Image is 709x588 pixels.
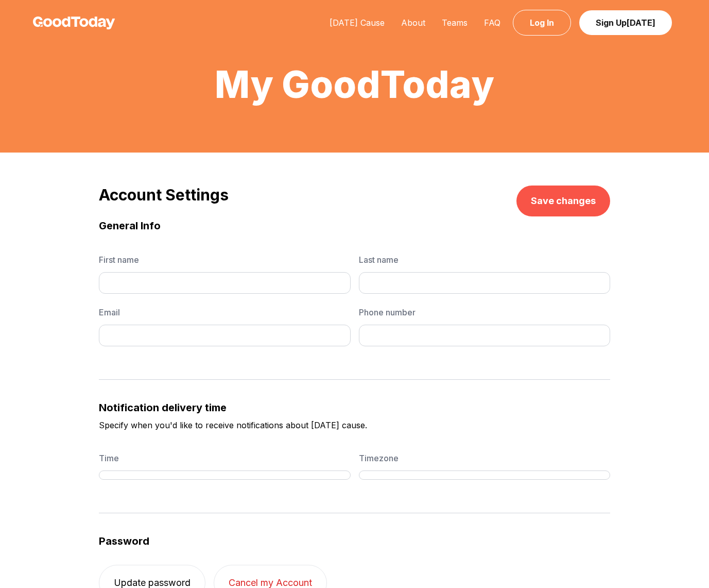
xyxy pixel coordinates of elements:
[99,452,351,464] label: Time
[476,18,509,28] a: FAQ
[627,18,655,28] span: [DATE]
[99,400,610,415] h3: Notification delivery time
[359,254,611,266] span: Last name
[513,10,571,36] a: Log In
[99,219,610,233] h3: General Info
[359,452,611,464] label: Timezone
[393,18,434,28] a: About
[99,306,351,318] span: Email
[99,272,351,294] input: First name
[359,272,611,294] input: Last name
[359,325,611,346] input: Phone number
[99,419,610,452] p: Specify when you'd like to receive notifications about [DATE] cause.
[99,534,610,548] h3: Password
[99,254,351,266] span: First name
[434,18,476,28] a: Teams
[99,325,351,346] input: Email
[516,186,610,216] button: Save changes
[321,18,393,28] a: [DATE] Cause
[33,16,115,29] img: GoodToday
[359,306,611,318] span: Phone number
[99,186,229,204] h2: Account Settings
[579,10,672,35] a: Sign Up[DATE]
